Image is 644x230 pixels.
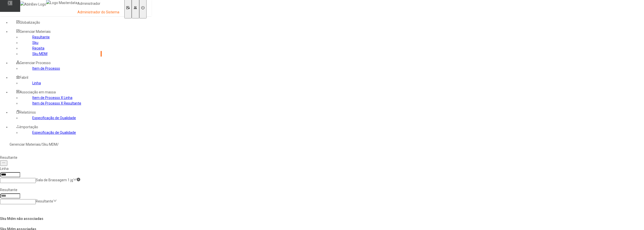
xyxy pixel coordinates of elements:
a: Receita [32,46,44,50]
a: Item de Processo X Linha [32,96,72,100]
span: Associação em massa [20,90,56,94]
a: Resultante [32,35,50,39]
a: Item de Processo X Resultante [32,101,81,105]
a: Sku MDM [42,142,57,146]
span: Gerenciar Materiais [20,30,51,34]
span: Relatórios [20,110,36,114]
nz-breadcrumb-separator: / [57,142,59,146]
p: Administrador do Sistema [77,10,119,15]
nz-breadcrumb-separator: / [41,142,42,146]
a: Sku [32,41,38,45]
img: AbInBev Logo [20,2,46,7]
nz-select-placeholder: Resultante [36,199,53,203]
p: Administrador [77,1,119,6]
span: Fabril [20,75,28,80]
nz-select-item: Sala de Brassagem 1 jg [36,178,73,182]
span: Gerenciar Processo [20,61,51,65]
a: Especificação de Qualidade [32,131,76,135]
a: Especificação de Qualidade [32,116,76,120]
a: Gerenciar Materiais [10,142,41,146]
a: Linha [32,81,41,85]
a: Sku MDM [32,52,47,56]
span: Globalização [20,20,40,24]
a: Item de Processo [32,66,60,70]
span: Importação [20,125,38,129]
